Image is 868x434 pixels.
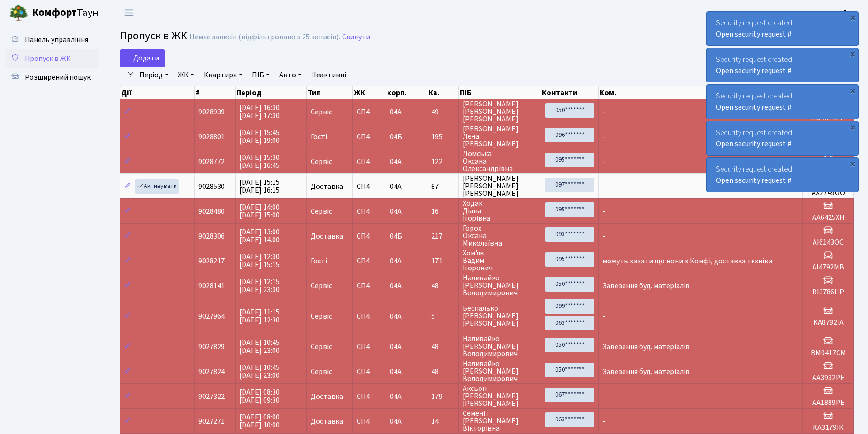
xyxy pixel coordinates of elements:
span: [DATE] 14:00 [DATE] 15:00 [239,202,280,220]
span: Завезення буд. матеріалів [602,281,690,291]
span: 9028141 [198,281,225,291]
th: корп. [386,86,427,99]
span: Наливайко [PERSON_NAME] Володимирович [463,335,537,358]
span: [DATE] 16:30 [DATE] 17:30 [239,103,280,121]
span: Сервіс [311,158,332,165]
a: Open security request # [716,175,792,186]
span: Пропуск в ЖК [25,53,71,64]
a: Скинути [342,33,370,42]
span: СП4 [357,393,382,400]
span: [DATE] 10:45 [DATE] 23:00 [239,337,280,356]
span: Сервіс [311,368,332,375]
h5: КА3179ІК [807,423,850,432]
span: СП4 [357,343,382,351]
span: 9028939 [198,107,225,117]
span: Доставка [311,418,343,425]
span: [DATE] 12:15 [DATE] 23:30 [239,277,280,295]
th: Кв. [427,86,459,99]
span: 04А [390,367,402,377]
span: 04А [390,342,402,352]
span: Наливайко [PERSON_NAME] Володимирович [463,360,537,382]
span: Гості [311,133,327,141]
h5: AA3932PE [807,374,850,382]
span: 122 [431,158,455,165]
span: Хом'як Вадим Ігорович [463,249,537,272]
h5: АІ4792МВ [807,263,850,272]
div: Security request created [707,158,858,192]
a: Панель управління [5,30,99,49]
span: 04А [390,256,402,266]
a: Консьєрж б. 4. [805,7,857,19]
span: - [602,107,605,117]
span: 87 [431,183,455,190]
span: Таун [32,5,99,21]
span: Гості [311,257,327,265]
span: - [602,416,605,427]
span: - [602,181,605,192]
span: 04А [390,206,402,217]
span: Ходак Діана Ігорівна [463,200,537,222]
a: Додати [120,49,165,67]
span: 9027271 [198,416,225,427]
span: Аксьон [PERSON_NAME] [PERSON_NAME] [463,385,537,407]
h5: АХ2749ОО [807,188,850,197]
span: Сервіс [311,343,332,351]
span: СП4 [357,183,382,190]
span: СП4 [357,232,382,240]
span: 9028480 [198,206,225,217]
th: Період [236,86,307,99]
th: ПІБ [459,86,541,99]
span: СП4 [357,368,382,375]
span: 04Б [390,231,402,241]
span: 16 [431,208,455,215]
span: Панель управління [25,35,88,45]
a: Open security request # [716,29,792,39]
span: [PERSON_NAME] [PERSON_NAME] [PERSON_NAME] [463,175,537,197]
span: СП4 [357,282,382,290]
span: СП4 [357,257,382,265]
span: 9027322 [198,391,225,402]
button: Переключити навігацію [117,5,141,21]
span: СП4 [357,158,382,165]
span: [DATE] 15:45 [DATE] 19:00 [239,127,280,146]
a: Квартира [200,67,246,83]
a: Авто [275,67,305,83]
a: ПІБ [248,67,274,83]
span: Розширений пошук [25,72,91,82]
span: 9028530 [198,181,225,192]
span: 48 [431,343,455,351]
span: 9027964 [198,311,225,322]
div: Security request created [707,48,858,82]
span: 9027829 [198,342,225,352]
span: [DATE] 15:15 [DATE] 16:15 [239,177,280,195]
a: ЖК [174,67,198,83]
div: Security request created [707,121,858,155]
h5: ВІ3786НР [807,288,850,297]
span: 04А [390,416,402,427]
span: 49 [431,108,455,116]
div: Security request created [707,12,858,45]
span: Семеніт [PERSON_NAME] Вікторівна [463,410,537,432]
span: 04А [390,391,402,402]
h5: АІ6143ОС [807,238,850,247]
img: logo.png [9,4,28,22]
span: 04Б [390,132,402,142]
span: Горох Оксана Миколаївна [463,224,537,247]
span: 04А [390,281,402,291]
span: - [602,206,605,217]
b: Консьєрж б. 4. [805,8,857,18]
span: Завезення буд. матеріалів [602,367,690,377]
th: Контакти [541,86,599,99]
span: - [602,231,605,241]
div: Немає записів (відфільтровано з 25 записів). [190,33,340,42]
span: Пропуск в ЖК [120,28,187,44]
span: 9028306 [198,231,225,241]
b: Комфорт [32,5,77,20]
span: Доставка [311,183,343,190]
div: × [848,159,857,168]
div: × [848,49,857,59]
span: [DATE] 08:00 [DATE] 10:00 [239,412,280,430]
span: - [602,311,605,322]
span: СП4 [357,208,382,215]
span: Сервіс [311,208,332,215]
